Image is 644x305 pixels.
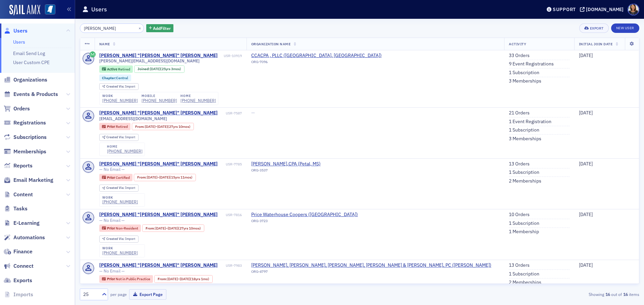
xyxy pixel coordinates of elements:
div: Active: Active: Retired [99,65,133,73]
a: [PERSON_NAME] "[PERSON_NAME]" [PERSON_NAME] [99,161,218,167]
span: [DATE] [579,262,593,268]
a: 1 Subscription [509,70,539,76]
div: – (27yrs 10mos) [145,124,191,129]
div: [PHONE_NUMBER] [180,98,216,103]
div: work [102,196,138,200]
label: per page [110,291,127,297]
a: Orders [4,105,30,112]
div: – (27yrs 10mos) [155,226,201,231]
span: [EMAIL_ADDRESS][DOMAIN_NAME] [99,116,167,121]
a: Exports [4,277,32,284]
a: [PHONE_NUMBER] [102,199,138,204]
span: — No Email — [99,268,125,273]
a: [PHONE_NUMBER] [102,98,138,103]
span: Created Via : [106,237,125,241]
span: Initial Join Date [579,42,613,46]
div: [PERSON_NAME] "[PERSON_NAME]" [PERSON_NAME] [99,53,218,59]
span: Organizations [13,76,47,84]
a: 2 Memberships [509,279,541,286]
a: Email Send Log [13,50,45,56]
span: Orders [13,105,30,112]
a: [PERSON_NAME],CPA (Petal, MS) [251,161,321,167]
a: Content [4,191,33,198]
span: Prior [107,276,116,281]
div: [PERSON_NAME] "[PERSON_NAME]" [PERSON_NAME] [99,110,218,116]
span: [DATE] [579,52,593,58]
span: [DATE] [579,161,593,167]
span: Profile [628,4,639,15]
div: – (15yrs 11mos) [147,175,193,180]
div: From: 1998-07-14 00:00:00 [134,174,196,181]
span: Reports [13,162,33,169]
a: 9 Event Registrations [509,61,554,67]
div: Created Via: Import [99,83,139,90]
span: — No Email — [99,167,125,172]
div: From: 1997-07-01 00:00:00 [132,123,194,130]
a: 33 Orders [509,53,530,59]
div: ORG-3537 [251,168,321,175]
div: Import [106,237,135,241]
span: Email Marketing [13,176,53,184]
span: Created Via : [106,186,125,190]
span: Add Filter [153,25,171,31]
span: From : [146,226,156,231]
span: Registrations [13,119,46,126]
button: Export Page [129,289,166,300]
span: E-Learning [13,219,40,227]
a: Users [4,27,28,35]
div: (25yrs 3mos) [150,67,181,71]
strong: 16 [622,291,629,297]
span: Non-Resident [116,226,138,231]
button: × [137,25,143,31]
a: Prior Certified [102,175,129,180]
span: CCACPA , PLLC (Jackson, MS) [251,53,382,59]
span: Events & Products [13,91,58,98]
div: USR-7587 [219,111,242,115]
a: Active Retired [102,67,130,71]
div: home [107,145,143,149]
a: Connect [4,262,34,270]
div: [PHONE_NUMBER] [102,250,138,255]
span: [DATE] [167,276,178,281]
span: Tasks [13,205,28,212]
span: Active [107,67,118,71]
a: Organizations [4,76,47,84]
a: 1 Subscription [509,169,539,175]
a: 1 Subscription [509,271,539,277]
div: Chapter: [99,74,131,81]
strong: 16 [604,291,611,297]
a: User Custom CPE [13,59,50,65]
a: SailAMX [9,5,40,15]
div: work [102,246,138,250]
div: Prior: Prior: Retired [99,123,131,130]
div: [PHONE_NUMBER] [107,149,143,154]
span: Retired [116,124,128,129]
div: Showing out of items [458,291,639,297]
a: Memberships [4,148,46,155]
span: [DATE] [150,66,160,71]
button: AddFilter [146,24,174,33]
a: Users [13,39,25,45]
span: [DATE] [157,124,168,129]
div: Support [553,6,576,12]
span: Subscriptions [13,134,47,141]
a: 13 Orders [509,161,530,167]
span: Prior [107,124,116,129]
span: Imports [13,291,33,298]
span: Activity [509,42,526,46]
span: Memberships [13,148,46,155]
a: E-Learning [4,219,40,227]
button: Export [579,23,608,33]
div: USR-7816 [219,213,242,217]
span: [DATE] [145,124,155,129]
a: Prior Non-Resident [102,226,138,231]
span: Prior [107,226,116,231]
div: USR-7785 [219,162,242,166]
span: From : [137,175,147,180]
a: Email Marketing [4,176,53,184]
a: CCACPA , PLLC ([GEOGRAPHIC_DATA], [GEOGRAPHIC_DATA]) [251,53,382,59]
a: New User [611,23,639,33]
a: 10 Orders [509,212,530,218]
a: Automations [4,234,45,241]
